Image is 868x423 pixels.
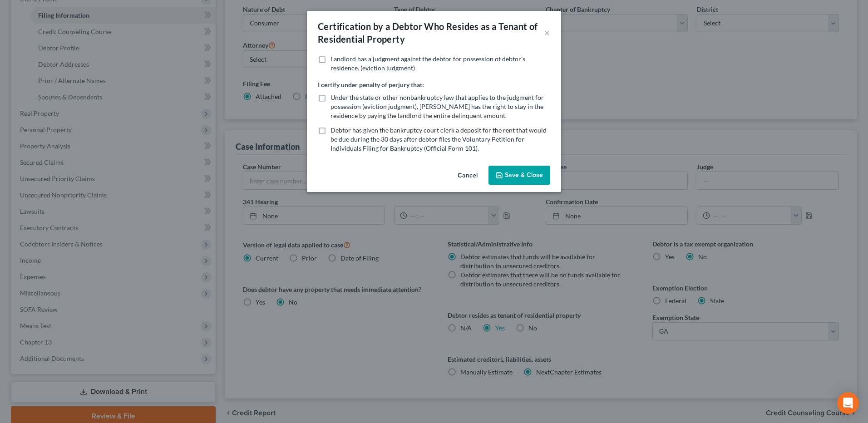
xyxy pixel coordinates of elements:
[318,80,424,89] label: I certify under penalty of perjury that:
[544,27,550,38] button: ×
[450,167,485,185] button: Cancel
[330,55,525,72] span: Landlord has a judgment against the debtor for possession of debtor’s residence. (eviction judgment)
[837,392,859,414] div: Open Intercom Messenger
[330,93,544,119] span: Under the state or other nonbankruptcy law that applies to the judgment for possession (eviction ...
[330,126,547,152] span: Debtor has given the bankruptcy court clerk a deposit for the rent that would be due during the 3...
[488,166,550,185] button: Save & Close
[318,20,544,45] div: Certification by a Debtor Who Resides as a Tenant of Residential Property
